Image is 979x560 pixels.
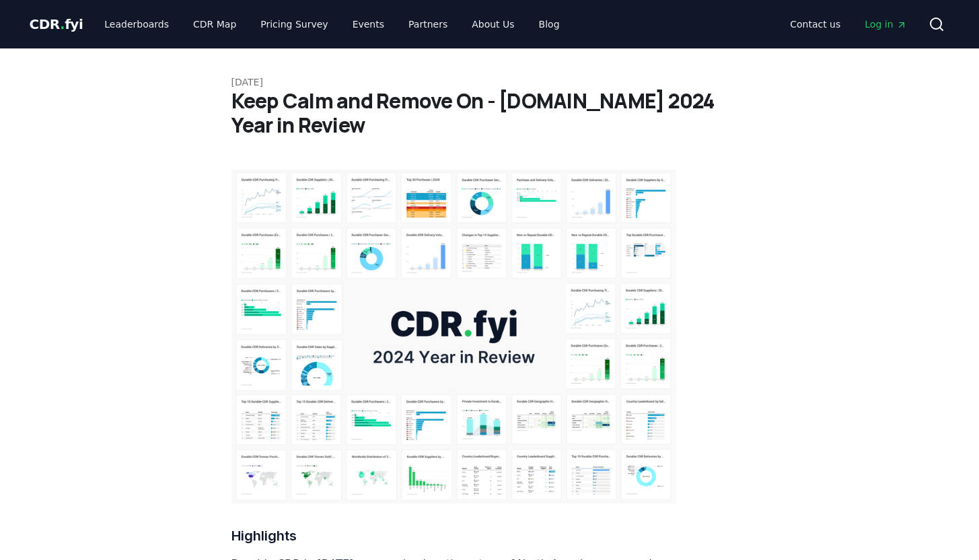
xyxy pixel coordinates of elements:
h1: Keep Calm and Remove On - [DOMAIN_NAME] 2024 Year in Review [231,89,748,137]
a: Partners [398,12,458,36]
a: Pricing Survey [250,12,338,36]
p: [DATE] [231,75,748,89]
span: . [60,16,65,32]
a: About Us [461,12,525,36]
img: blog post image [231,170,677,503]
a: Contact us [779,12,851,36]
h3: Highlights [231,525,677,547]
a: Events [342,12,395,36]
nav: Main [779,12,917,36]
nav: Main [94,12,570,36]
a: CDR.fyi [30,15,83,34]
a: CDR Map [182,12,247,36]
a: Leaderboards [94,12,180,36]
span: CDR fyi [30,16,83,32]
a: Blog [528,12,571,36]
span: Log in [865,17,906,31]
a: Log in [854,12,917,36]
